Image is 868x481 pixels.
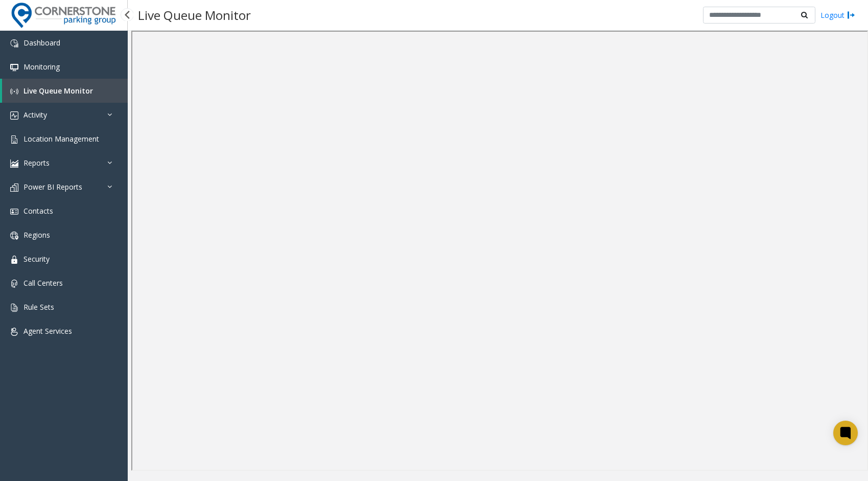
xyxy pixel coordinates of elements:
[24,206,53,216] span: Contacts
[847,10,855,20] img: logout
[24,38,60,48] span: Dashboard
[10,135,18,144] img: 'icon'
[24,62,60,72] span: Monitoring
[10,328,18,336] img: 'icon'
[24,254,50,264] span: Security
[24,182,82,192] span: Power BI Reports
[10,280,18,288] img: 'icon'
[24,134,99,144] span: Location Management
[24,326,72,336] span: Agent Services
[10,63,18,72] img: 'icon'
[10,304,18,312] img: 'icon'
[10,256,18,264] img: 'icon'
[10,87,18,96] img: 'icon'
[24,278,63,288] span: Call Centers
[133,3,256,28] h3: Live Queue Monitor
[10,232,18,240] img: 'icon'
[10,159,18,168] img: 'icon'
[10,208,18,216] img: 'icon'
[820,10,855,20] a: Logout
[10,111,18,120] img: 'icon'
[24,302,54,312] span: Rule Sets
[10,184,18,192] img: 'icon'
[2,79,128,103] a: Live Queue Monitor
[10,39,18,48] img: 'icon'
[24,86,93,96] span: Live Queue Monitor
[24,110,47,120] span: Activity
[24,158,50,168] span: Reports
[24,230,50,240] span: Regions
